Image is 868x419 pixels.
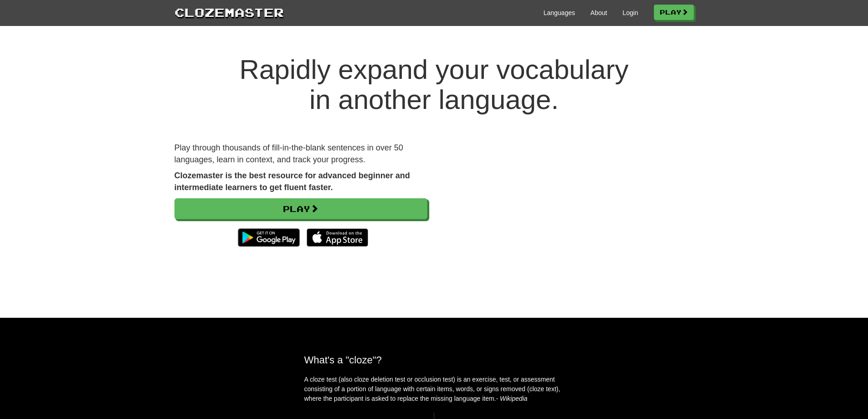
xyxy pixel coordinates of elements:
h2: What's a "cloze"? [304,354,564,366]
img: Get it on Google Play [233,224,304,251]
img: Download_on_the_App_Store_Badge_US-UK_135x40-25178aeef6eb6b83b96f5f2d004eda3bffbb37122de64afbaef7... [307,228,368,247]
p: Play through thousands of fill-in-the-blank sentences in over 50 languages, learn in context, and... [175,142,427,166]
a: Login [622,8,638,17]
em: - Wikipedia [496,395,528,402]
a: Play [654,5,694,20]
p: A cloze test (also cloze deletion test or occlusion test) is an exercise, test, or assessment con... [304,375,564,403]
a: Clozemaster [175,4,284,21]
a: Play [175,198,427,219]
a: Languages [544,8,575,17]
strong: Clozemaster is the best resource for advanced beginner and intermediate learners to get fluent fa... [175,171,410,192]
a: About [591,8,607,17]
